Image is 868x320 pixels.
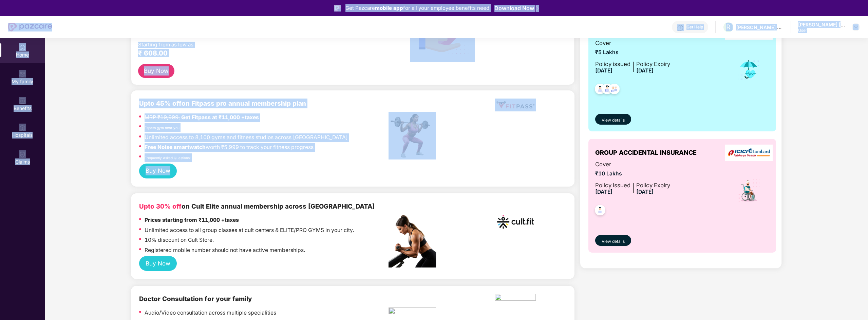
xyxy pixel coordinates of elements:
img: svg+xml;base64,PHN2ZyB4bWxucz0iaHR0cDovL3d3dy53My5vcmcvMjAwMC9zdmciIHdpZHRoPSI0OC45NDMiIGhlaWdodD... [592,82,608,98]
div: Policy Expiry [636,181,670,190]
b: on Cult Elite annual membership across [GEOGRAPHIC_DATA] [139,202,375,210]
img: svg+xml;base64,PHN2ZyBpZD0iSGVscC0zMngzMiIgeG1sbnM9Imh0dHA6Ly93d3cudzMub3JnLzIwMDAvc3ZnIiB3aWR0aD... [677,24,684,31]
img: svg+xml;base64,PHN2ZyB3aWR0aD0iMjAiIGhlaWdodD0iMjAiIHZpZXdCb3g9IjAgMCAyMCAyMCIgZmlsbD0ibm9uZSIgeG... [19,71,26,78]
button: View details [595,114,631,125]
img: Logo [334,5,341,12]
div: Starting from as low as [138,42,360,46]
img: cult.png [495,201,536,242]
span: GROUP ACCIDENTAL INSURANCE [595,148,697,157]
b: on Fitpass pro annual membership plan [139,100,306,107]
img: svg+xml;base64,PHN2ZyB4bWxucz0iaHR0cDovL3d3dy53My5vcmcvMjAwMC9zdmciIHdpZHRoPSI0OC45NDMiIGhlaWdodD... [599,82,616,98]
a: Download Now [494,5,537,12]
strong: Prices starting from ₹11,000 +taxes [145,217,239,223]
p: Unlimited access to all group classes at cult centers & ELITE/PRO GYMS in your city. [145,226,354,235]
div: User [798,28,846,33]
img: svg+xml;base64,PHN2ZyBpZD0iQmVuZWZpdHMiIHhtbG5zPSJodHRwOi8vd3d3LnczLm9yZy8yMDAwL3N2ZyIgd2lkdGg9Ij... [19,98,26,104]
span: Cover [595,39,670,47]
b: Doctor Consultation for your family [139,295,252,303]
span: ₹5 Lakhs [595,48,670,57]
img: insurerLogo [725,145,773,161]
span: [DATE] [636,189,654,195]
img: pc2.png [389,215,436,268]
del: MRP ₹19,999, [145,114,180,121]
b: Upto 45% off [139,100,182,107]
img: icon [737,179,760,202]
a: Frequently Asked Questions! [145,156,191,160]
img: svg+xml;base64,PHN2ZyB4bWxucz0iaHR0cDovL3d3dy53My5vcmcvMjAwMC9zdmciIHdpZHRoPSI0OC45NDMiIGhlaWdodD... [606,82,623,98]
img: icon [738,58,760,81]
span: View details [602,238,625,245]
p: Audio/Video consultation across multiple specialities [145,309,276,317]
img: svg+xml;base64,PHN2ZyB4bWxucz0iaHR0cDovL3d3dy53My5vcmcvMjAwMC9zdmciIHdpZHRoPSI0OC45NDMiIGhlaWdodD... [592,203,608,219]
img: fppp.png [495,99,536,111]
strong: Free Noise smartwatch [145,144,206,150]
p: worth ₹5,999 to track your fitness progress [145,143,314,152]
span: Cover [595,160,670,169]
strong: Get Fitpass at ₹11,000 +taxes [181,114,259,121]
span: [DATE] [636,67,654,74]
p: Unlimited access to 8,100 gyms and fitness studios across [GEOGRAPHIC_DATA] [145,133,348,142]
img: svg+xml;base64,PHN2ZyBpZD0iRHJvcGRvd24tMzJ4MzIiIHhtbG5zPSJodHRwOi8vd3d3LnczLm9yZy8yMDAwL3N2ZyIgd2... [853,24,858,30]
img: Stroke [536,5,539,12]
img: svg+xml;base64,PHN2ZyBpZD0iQ2xhaW0iIHhtbG5zPSJodHRwOi8vd3d3LnczLm9yZy8yMDAwL3N2ZyIgd2lkdGg9IjIwIi... [19,151,26,158]
a: Fitpass gym near you [145,126,180,130]
button: Buy Now [138,64,174,78]
b: Upto 30% off [139,202,182,210]
div: Policy issued [595,181,630,190]
p: 10% discount on Cult Store. [145,236,214,244]
button: View details [595,235,631,246]
img: New Pazcare Logo [8,23,52,31]
span: View details [602,117,625,124]
img: svg+xml;base64,PHN2ZyBpZD0iSG9zcGl0YWxzIiB4bWxucz0iaHR0cDovL3d3dy53My5vcmcvMjAwMC9zdmciIHdpZHRoPS... [19,124,26,131]
div: Get Pazcare for all your employee benefits need [345,4,489,12]
img: fpp.png [389,112,436,159]
span: ₹10 Lakhs [595,170,670,178]
span: [DATE] [595,67,612,74]
strong: mobile app [375,5,403,11]
img: physica%20-%20Edited.png [495,294,536,303]
div: ₹ 608.00 [138,49,382,57]
div: Policy issued [595,60,630,68]
p: Registered mobile number should not have active memberships. [145,246,305,255]
button: Buy Now [139,164,177,178]
button: Buy Now [139,256,177,271]
span: [DATE] [595,189,612,195]
div: Policy Expiry [636,60,670,68]
img: svg+xml;base64,PHN2ZyBpZD0iSG9tZSIgeG1sbnM9Imh0dHA6Ly93d3cudzMub3JnLzIwMDAvc3ZnIiB3aWR0aD0iMjAiIG... [19,44,26,51]
div: [PERSON_NAME] [PERSON_NAME] [798,21,846,28]
span: R [726,23,731,31]
div: Get Help [686,24,703,30]
div: [PERSON_NAME] DIGITECH LLP [736,24,784,30]
img: pngtree-physiotherapy-physiotherapist-rehab-disability-stretching-png-image_6063262.png [389,307,436,316]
